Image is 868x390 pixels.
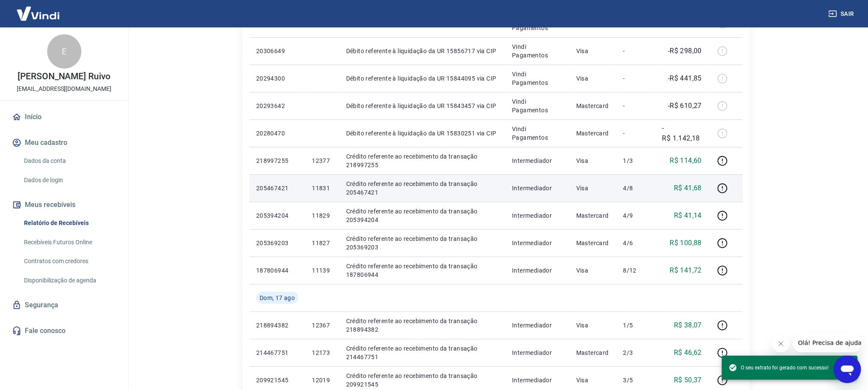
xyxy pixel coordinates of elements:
iframe: Mensagem da empresa [793,333,861,352]
iframe: Botão para abrir a janela de mensagens [834,356,861,383]
p: Débito referente à liquidação da UR 15856717 via CIP [346,47,499,55]
p: R$ 100,88 [670,238,702,248]
p: [EMAIL_ADDRESS][DOMAIN_NAME] [17,84,111,93]
p: Intermediador [512,321,563,330]
p: 218997255 [256,156,298,165]
a: Disponibilização de agenda [21,272,118,289]
p: 12173 [312,348,332,357]
p: Intermediador [512,156,563,165]
p: 209921545 [256,376,298,384]
p: 4/6 [623,239,649,247]
button: Sair [827,6,858,22]
p: - [623,102,649,110]
p: Crédito referente ao recebimento da transação 214467751 [346,344,499,361]
p: Débito referente à liquidação da UR 15830251 via CIP [346,129,499,138]
a: Recebíveis Futuros Online [21,234,118,251]
p: Crédito referente ao recebimento da transação 205467421 [346,180,499,197]
span: O seu extrato foi gerado com sucesso! [729,363,829,372]
button: Meus recebíveis [10,195,118,214]
p: Crédito referente ao recebimento da transação 205394204 [346,207,499,224]
img: Vindi [10,0,66,27]
p: -R$ 298,00 [668,46,702,56]
p: 11831 [312,184,332,192]
p: Visa [576,156,610,165]
p: R$ 114,60 [670,156,702,166]
p: 12367 [312,321,332,330]
a: Início [10,108,118,126]
p: -R$ 1.142,18 [662,123,702,144]
span: Olá! Precisa de ajuda? [5,6,72,13]
p: 20294300 [256,74,298,83]
p: 11829 [312,211,332,220]
p: Visa [576,184,610,192]
p: R$ 41,68 [674,183,702,193]
p: Visa [576,376,610,384]
p: 205369203 [256,239,298,247]
p: Crédito referente ao recebimento da transação 205369203 [346,234,499,252]
p: - [623,129,649,138]
p: R$ 50,37 [674,375,702,385]
p: Débito referente à liquidação da UR 15844095 via CIP [346,74,499,83]
span: Dom, 17 ago [260,294,295,302]
p: R$ 141,72 [670,265,702,276]
p: Mastercard [576,102,610,110]
p: 205467421 [256,184,298,192]
p: - [623,47,649,55]
p: Vindi Pagamentos [512,125,563,142]
p: Visa [576,74,610,83]
button: Meu cadastro [10,133,118,152]
p: Mastercard [576,211,610,220]
p: Vindi Pagamentos [512,97,563,114]
p: 187806944 [256,266,298,275]
p: R$ 46,62 [674,348,702,358]
p: 214467751 [256,348,298,357]
p: 20306649 [256,47,298,55]
p: 20293642 [256,102,298,110]
iframe: Fechar mensagem [772,335,790,352]
p: Intermediador [512,348,563,357]
p: Vindi Pagamentos [512,42,563,60]
p: -R$ 610,27 [668,101,702,111]
p: Intermediador [512,266,563,275]
p: Mastercard [576,348,610,357]
a: Segurança [10,296,118,315]
p: Visa [576,266,610,275]
p: 11139 [312,266,332,275]
p: Intermediador [512,184,563,192]
p: 1/5 [623,321,649,330]
p: Crédito referente ao recebimento da transação 187806944 [346,262,499,279]
a: Relatório de Recebíveis [21,214,118,232]
p: Débito referente à liquidação da UR 15843457 via CIP [346,102,499,110]
p: Visa [576,47,610,55]
p: 20280470 [256,129,298,138]
a: Dados de login [21,171,118,189]
p: R$ 38,07 [674,320,702,330]
p: Crédito referente ao recebimento da transação 218894382 [346,317,499,334]
p: 4/9 [623,211,649,220]
p: 12377 [312,156,332,165]
p: 12019 [312,376,332,384]
p: Intermediador [512,239,563,247]
p: 11827 [312,239,332,247]
p: 8/12 [623,266,649,275]
p: Intermediador [512,211,563,220]
p: 2/3 [623,348,649,357]
p: 4/8 [623,184,649,192]
p: Mastercard [576,129,610,138]
p: Vindi Pagamentos [512,70,563,87]
p: Crédito referente ao recebimento da transação 218997255 [346,152,499,169]
p: Crédito referente ao recebimento da transação 209921545 [346,372,499,389]
p: [PERSON_NAME] Ruivo [18,72,111,81]
p: -R$ 441,85 [668,73,702,84]
p: 205394204 [256,211,298,220]
div: E [47,34,81,69]
a: Fale conosco [10,321,118,340]
p: - [623,74,649,83]
p: 1/3 [623,156,649,165]
p: Visa [576,321,610,330]
p: R$ 41,14 [674,210,702,221]
p: Mastercard [576,239,610,247]
p: 218894382 [256,321,298,330]
a: Contratos com credores [21,252,118,270]
a: Dados da conta [21,152,118,170]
